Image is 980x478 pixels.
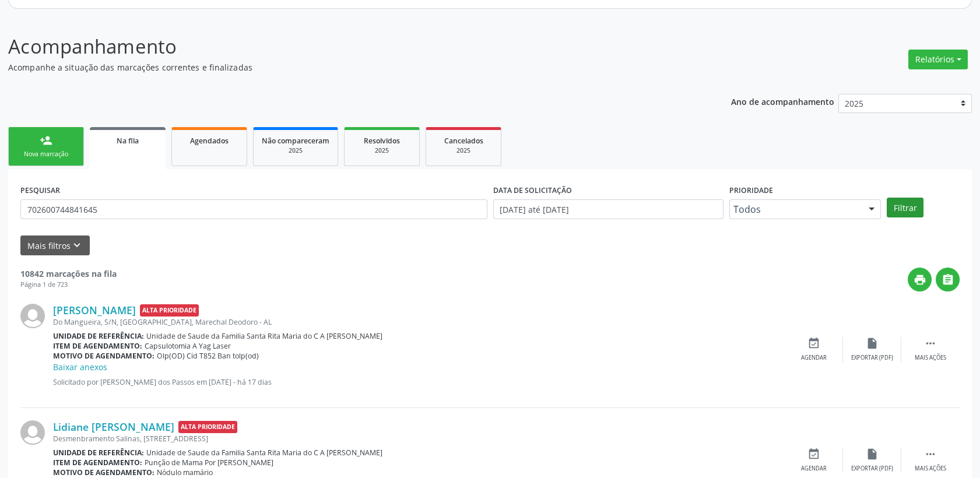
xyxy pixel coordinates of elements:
[262,146,329,155] div: 2025
[364,136,400,146] span: Resolvidos
[733,203,857,215] span: Todos
[20,280,117,290] div: Página 1 de 723
[807,337,820,350] i: event_available
[924,448,937,461] i: 
[915,465,946,473] div: Mais ações
[53,434,785,444] div: Desmenbramento Salinas, [STREET_ADDRESS]
[20,420,45,445] img: img
[807,448,820,461] i: event_available
[53,341,142,351] b: Item de agendamento:
[53,351,154,361] b: Motivo de agendamento:
[729,181,773,199] label: Prioridade
[866,337,879,350] i: insert_drive_file
[53,458,142,468] b: Item de agendamento:
[8,32,683,61] p: Acompanhamento
[53,420,174,433] a: Lidiane [PERSON_NAME]
[53,304,136,317] a: [PERSON_NAME]
[53,377,785,387] p: Solicitado por [PERSON_NAME] dos Passos em [DATE] - há 17 dias
[924,337,937,350] i: 
[53,361,107,372] a: Baixar anexos
[353,146,411,155] div: 2025
[40,134,52,147] div: person_add
[851,354,893,362] div: Exportar (PDF)
[851,465,893,473] div: Exportar (PDF)
[801,465,827,473] div: Agendar
[17,150,75,159] div: Nova marcação
[53,468,154,477] b: Motivo de agendamento:
[493,199,723,219] input: Selecione um intervalo
[146,331,382,341] span: Unidade de Saude da Familia Santa Rita Maria do C A [PERSON_NAME]
[908,50,968,69] button: Relatórios
[53,317,785,327] div: Do Mangueira, S/N, [GEOGRAPHIC_DATA], Marechal Deodoro - AL
[20,199,487,219] input: Nome, CNS
[117,136,139,146] span: Na fila
[145,458,273,468] span: Punção de Mama Por [PERSON_NAME]
[936,268,960,291] button: 
[434,146,493,155] div: 2025
[178,421,237,433] span: Alta Prioridade
[157,351,259,361] span: Olp(OD) Cid T852 Ban tolp(od)
[731,94,834,108] p: Ano de acompanhamento
[20,181,60,199] label: PESQUISAR
[8,61,683,73] p: Acompanhe a situação das marcações correntes e finalizadas
[20,236,90,256] button: Mais filtroskeyboard_arrow_down
[908,268,932,291] button: print
[146,448,382,458] span: Unidade de Saude da Familia Santa Rita Maria do C A [PERSON_NAME]
[53,448,144,458] b: Unidade de referência:
[942,273,954,286] i: 
[20,304,45,328] img: img
[493,181,572,199] label: DATA DE SOLICITAÇÃO
[801,354,827,362] div: Agendar
[444,136,483,146] span: Cancelados
[140,304,199,317] span: Alta Prioridade
[145,341,231,351] span: Capsulotomia A Yag Laser
[71,239,83,252] i: keyboard_arrow_down
[866,448,879,461] i: insert_drive_file
[914,273,926,286] i: print
[20,268,117,279] strong: 10842 marcações na fila
[190,136,229,146] span: Agendados
[262,136,329,146] span: Não compareceram
[915,354,946,362] div: Mais ações
[53,331,144,341] b: Unidade de referência:
[887,198,923,217] button: Filtrar
[157,468,213,477] span: Nódulo mamário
